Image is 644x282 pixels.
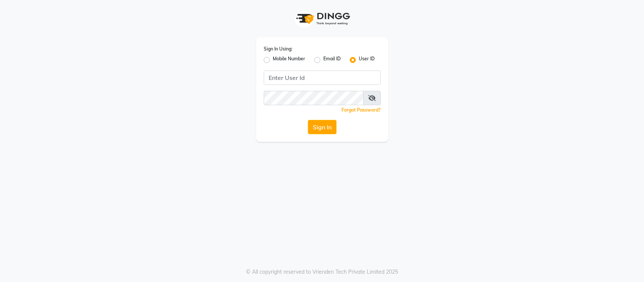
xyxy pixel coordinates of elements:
label: User ID [359,55,375,64]
a: Forgot Password? [341,107,381,113]
input: Username [264,70,381,85]
label: Email ID [323,55,341,64]
img: logo1.svg [292,8,352,30]
label: Mobile Number [273,55,305,64]
input: Username [264,91,364,105]
button: Sign In [308,120,337,134]
label: Sign In Using: [264,46,292,52]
